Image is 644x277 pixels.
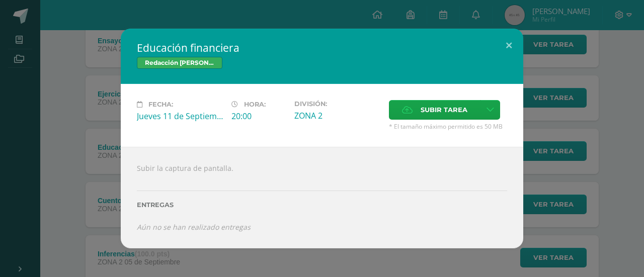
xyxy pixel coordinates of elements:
[244,101,266,108] span: Hora:
[137,201,507,209] label: Entregas
[137,41,507,55] h2: Educación financiera
[294,110,381,121] div: ZONA 2
[137,111,223,122] div: Jueves 11 de Septiembre
[137,57,222,69] span: Redacción [PERSON_NAME] V
[148,101,173,108] span: Fecha:
[389,122,507,131] span: * El tamaño máximo permitido es 50 MB
[294,100,381,108] label: División:
[495,29,523,63] button: Close (Esc)
[421,101,467,119] span: Subir tarea
[121,147,523,248] div: Subir la captura de pantalla.
[137,222,251,232] i: Aún no se han realizado entregas
[231,111,286,122] div: 20:00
